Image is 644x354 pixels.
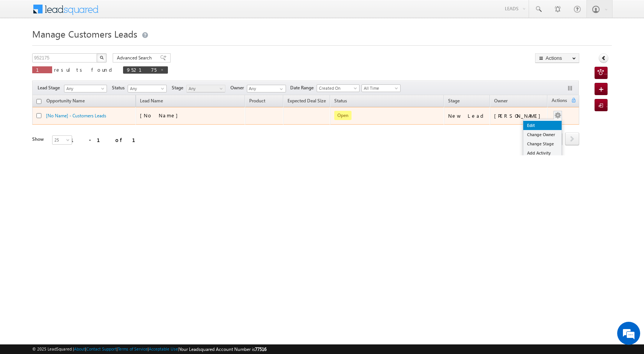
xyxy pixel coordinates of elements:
[13,40,32,50] img: d_60004797649_company_0_60004797649
[100,56,103,59] img: Search
[255,346,266,352] span: 77516
[112,84,128,91] span: Status
[54,66,115,73] span: results found
[128,85,167,92] a: Any
[330,97,351,107] a: Status
[523,130,562,139] a: Change Owner
[32,28,137,40] span: Manage Customers Leads
[10,71,140,230] textarea: Type your message and hit 'Enter'
[38,84,63,91] span: Lead Stage
[290,84,317,91] span: Date Range
[64,85,104,92] span: Any
[43,97,89,107] a: Opportunity Name
[46,113,106,119] a: [No Name] - Customers Leads
[276,85,285,93] a: Show All Items
[126,4,144,22] div: Minimize live chat window
[149,346,178,351] a: Acceptable Use
[548,96,571,106] span: Actions
[186,85,225,92] a: Any
[71,135,145,144] div: 1 - 1 of 1
[494,98,508,104] span: Owner
[494,112,544,119] div: [PERSON_NAME]
[127,66,156,73] span: 952175
[117,54,154,61] span: Advanced Search
[187,85,223,92] span: Any
[361,84,401,92] a: All Time
[104,236,139,247] em: Start Chat
[448,112,486,119] div: New Lead
[523,148,562,158] a: Add Activity
[64,85,107,92] a: Any
[535,53,579,63] button: Actions
[52,135,72,145] a: 25
[32,346,266,353] span: © 2025 LeadSquared | | | | |
[53,137,73,143] span: 25
[334,111,352,120] span: Open
[284,97,330,107] a: Expected Deal Size
[46,98,85,104] span: Opportunity Name
[247,85,286,92] input: Type to Search
[523,139,562,148] a: Change Stage
[128,85,164,92] span: Any
[136,97,167,107] span: Lead Name
[362,85,398,92] span: All Time
[565,133,579,145] a: next
[230,84,247,91] span: Owner
[32,136,46,143] div: Show
[565,132,579,145] span: next
[86,346,117,351] a: Contact Support
[36,66,48,73] span: 1
[287,98,326,104] span: Expected Deal Size
[448,98,460,104] span: Stage
[317,84,360,92] a: Created On
[172,84,186,91] span: Stage
[36,99,41,104] input: Check all records
[40,40,129,50] div: Chat with us now
[74,346,85,351] a: About
[444,97,463,107] a: Stage
[179,346,266,352] span: Your Leadsquared Account Number is
[523,121,562,130] a: Edit
[140,112,182,119] span: [No Name]
[317,85,357,92] span: Created On
[249,98,265,104] span: Product
[118,346,148,351] a: Terms of Service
